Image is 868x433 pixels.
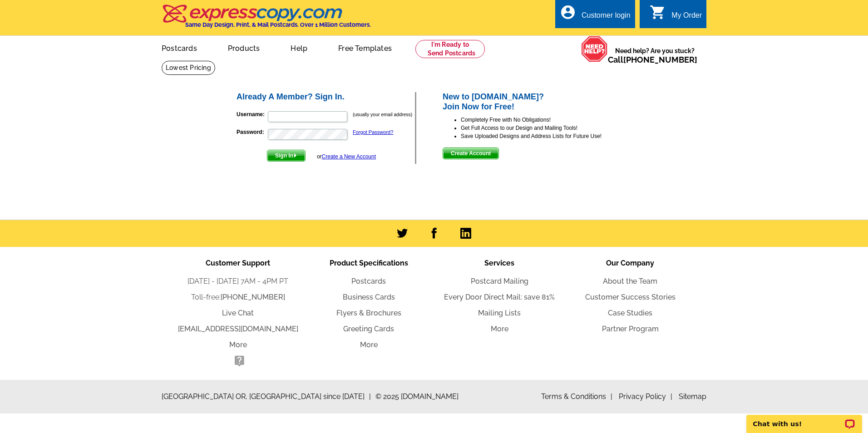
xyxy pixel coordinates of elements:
span: Sign In [267,150,305,161]
a: More [491,325,508,333]
span: Create Account [443,148,498,159]
a: [EMAIL_ADDRESS][DOMAIN_NAME] [178,325,298,333]
a: Postcards [351,277,386,285]
i: shopping_cart [650,4,666,20]
a: Postcard Mailing [471,277,528,285]
h2: Already A Member? Sign In. [237,92,415,102]
a: Same Day Design, Print, & Mail Postcards. Over 1 Million Customers. [162,11,371,28]
a: Terms & Conditions [541,392,612,401]
a: Flyers & Brochures [336,309,401,317]
h2: New to [DOMAIN_NAME]? Join Now for Free! [443,92,633,112]
li: Toll-free: [173,292,303,303]
h4: Same Day Design, Print, & Mail Postcards. Over 1 Million Customers. [185,21,371,28]
a: account_circle Customer login [560,10,631,21]
img: button-next-arrow-white.png [293,153,297,157]
li: Get Full Access to our Design and Mailing Tools! [461,124,633,132]
li: [DATE] - [DATE] 7AM - 4PM PT [173,276,303,287]
a: About the Team [603,277,657,285]
li: Completely Free with No Obligations! [461,116,633,124]
a: Case Studies [608,309,652,317]
span: Call [608,55,697,64]
a: More [360,340,378,349]
a: [PHONE_NUMBER] [623,55,697,64]
a: Customer Success Stories [585,293,676,301]
a: Privacy Policy [619,392,672,401]
label: Password: [237,128,267,136]
span: Product Specifications [330,259,408,267]
a: Free Templates [324,37,406,58]
li: Save Uploaded Designs and Address Lists for Future Use! [461,132,633,140]
small: (usually your email address) [353,112,412,117]
a: Greeting Cards [343,325,394,333]
img: help [581,36,608,62]
span: © 2025 [DOMAIN_NAME] [375,391,459,402]
label: Username: [237,110,267,118]
a: Products [213,37,275,58]
a: shopping_cart My Order [650,10,702,21]
span: Customer Support [206,259,270,267]
a: Create a New Account [322,153,376,160]
div: or [317,153,376,161]
a: More [229,340,247,349]
a: Sitemap [679,392,706,401]
span: Our Company [606,259,654,267]
i: account_circle [560,4,576,20]
a: [PHONE_NUMBER] [221,293,285,301]
button: Sign In [267,150,306,162]
iframe: LiveChat chat widget [740,404,868,433]
div: My Order [671,11,702,24]
a: Postcards [147,37,212,58]
div: Customer login [582,11,631,24]
a: Forgot Password? [353,129,393,135]
button: Create Account [443,148,499,159]
a: Business Cards [343,293,395,301]
a: Partner Program [602,325,659,333]
span: Need help? Are you stuck? [608,46,702,64]
span: Services [484,259,514,267]
a: Help [276,37,322,58]
a: Live Chat [222,309,254,317]
a: Mailing Lists [478,309,521,317]
span: [GEOGRAPHIC_DATA] OR, [GEOGRAPHIC_DATA] since [DATE] [162,391,371,402]
a: Every Door Direct Mail: save 81% [444,293,555,301]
